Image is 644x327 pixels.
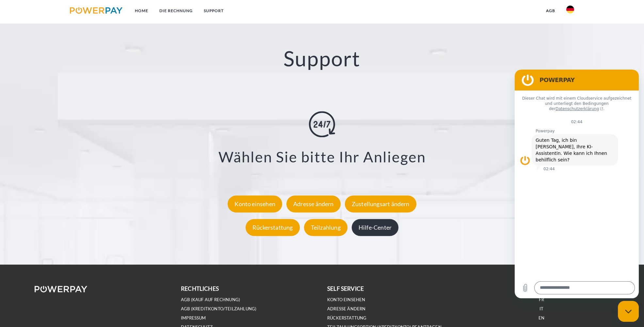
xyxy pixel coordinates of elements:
[350,224,400,231] a: Hilfe-Center
[129,5,154,17] a: Home
[181,306,256,312] a: AGB (Kreditkonto/Teilzahlung)
[539,297,544,302] a: FR
[618,301,639,322] iframe: Schaltfläche zum Öffnen des Messaging-Fensters; Konversation läuft
[327,306,366,312] a: Adresse ändern
[181,297,240,302] a: AGB (Kauf auf Rechnung)
[32,46,612,72] h2: Support
[154,5,198,17] a: DIE RECHNUNG
[327,297,365,302] a: Konto einsehen
[304,219,347,236] div: Teilzahlung
[343,200,418,207] a: Zustellungsart ändern
[345,195,416,212] div: Zustellungsart ändern
[286,195,341,212] div: Adresse ändern
[181,315,206,321] a: IMPRESSUM
[539,306,543,312] a: IT
[198,5,229,17] a: SUPPORT
[566,6,574,13] img: de
[244,224,301,231] a: Rückerstattung
[181,285,219,292] b: rechtliches
[309,111,335,138] img: online-shopping.svg
[352,219,398,236] div: Hilfe-Center
[246,219,300,236] div: Rückerstattung
[302,224,349,231] a: Teilzahlung
[539,315,544,321] a: EN
[226,200,284,207] a: Konto einsehen
[540,5,561,17] a: agb
[327,285,364,292] b: self service
[35,286,87,292] img: logo-powerpay-white.svg
[515,70,639,298] iframe: Messaging-Fenster
[40,148,604,166] h3: Wählen Sie bitte Ihr Anliegen
[70,7,122,14] img: logo-powerpay.svg
[285,200,342,207] a: Adresse ändern
[228,195,282,212] div: Konto einsehen
[327,315,367,321] a: Rückerstattung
